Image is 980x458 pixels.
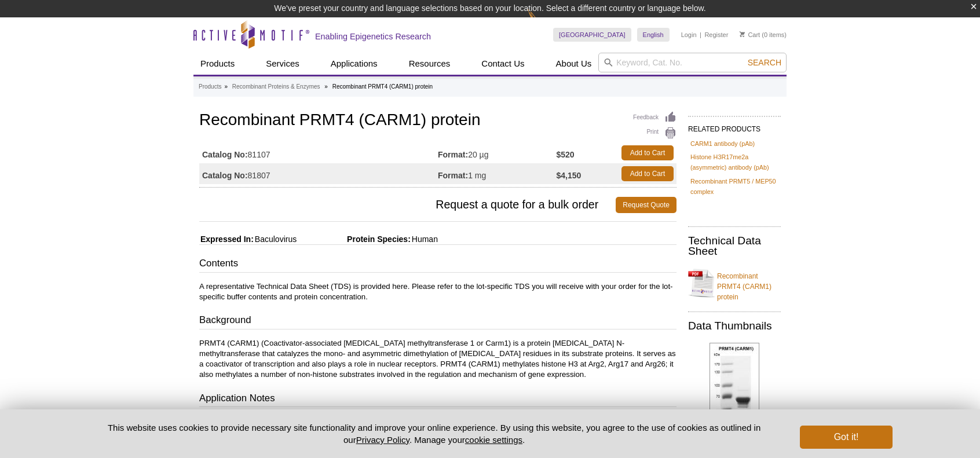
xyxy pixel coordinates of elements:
a: Services [259,53,306,75]
a: Login [681,31,697,39]
li: Recombinant PRMT4 (CARM1) protein [332,83,433,90]
strong: Format: [438,170,468,181]
strong: $520 [557,149,575,160]
td: 81807 [199,163,438,184]
h2: Enabling Epigenetics Research [315,31,431,42]
a: Products [199,82,221,92]
li: » [324,83,328,90]
h3: Application Notes [199,391,677,408]
li: » [224,83,228,90]
h2: Technical Data Sheet [688,236,781,257]
a: Applications [324,53,385,75]
span: Request a quote for a bulk order [199,197,616,213]
strong: Catalog No: [202,170,248,181]
td: 1 mg [438,163,557,184]
input: Keyword, Cat. No. [598,53,787,72]
a: Print [633,127,677,140]
a: Contact Us [474,53,531,75]
h3: Contents [199,257,677,273]
strong: $4,150 [557,170,582,181]
p: PRMT4 (CARM1) (Coactivator-associated [MEDICAL_DATA] methyltransferase 1 or Carm1) is a protein [... [199,338,677,380]
span: Human [411,235,438,244]
a: CARM1 antibody (pAb) [690,138,755,149]
img: Your Cart [740,31,745,37]
h3: Background [199,313,677,329]
h2: Data Thumbnails [688,321,781,331]
span: Search [748,58,781,67]
a: Recombinant PRMT5 / MEP50 complex [690,176,778,197]
button: Got it! [800,426,893,449]
a: Request Quote [616,197,677,213]
a: Histone H3R17me2a (asymmetric) antibody (pAb) [690,152,778,173]
h2: RELATED PRODUCTS [688,116,781,137]
td: 20 µg [438,142,557,163]
a: Privacy Policy [356,435,409,445]
span: Expressed In: [199,235,254,244]
a: Feedback [633,111,677,124]
h1: Recombinant PRMT4 (CARM1) protein [199,111,677,131]
img: Recombinant PRMT4 (CARM1) protein gel [710,343,759,433]
a: Register [704,31,728,39]
button: Search [744,57,785,68]
p: A representative Technical Data Sheet (TDS) is provided here. Please refer to the lot-specific TD... [199,281,677,302]
span: Protein Species: [299,235,411,244]
a: Recombinant PRMT4 (CARM1) protein [688,264,781,302]
a: Add to Cart [621,145,674,160]
a: English [637,28,670,42]
span: Baculovirus [254,235,297,244]
a: Resources [402,53,458,75]
img: Change Here [528,9,558,36]
a: [GEOGRAPHIC_DATA] [553,28,631,42]
a: Products [193,53,242,75]
a: Add to Cart [621,166,674,181]
a: Cart [740,31,760,39]
li: | [700,28,701,42]
li: (0 items) [740,28,787,42]
strong: Format: [438,149,468,160]
strong: Catalog No: [202,149,248,160]
p: This website uses cookies to provide necessary site functionality and improve your online experie... [87,422,781,446]
button: cookie settings [465,435,522,445]
a: Recombinant Proteins & Enzymes [232,82,320,92]
a: About Us [549,53,599,75]
td: 81107 [199,142,438,163]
